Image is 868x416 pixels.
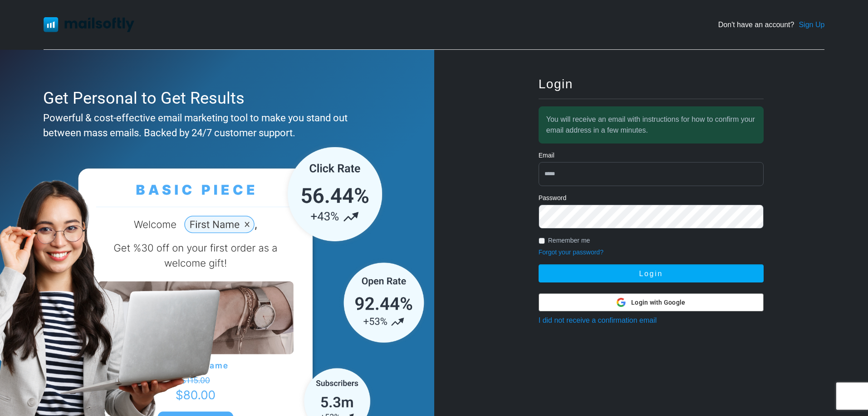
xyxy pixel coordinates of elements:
[539,293,764,311] button: Login with Google
[539,106,764,143] div: You will receive an email with instructions for how to confirm your email address in a few minutes.
[43,86,387,110] div: Get Personal to Get Results
[539,193,566,203] label: Password
[43,110,387,140] div: Powerful & cost-effective email marketing tool to make you stand out between mass emails. Backed ...
[548,236,590,245] label: Remember me
[539,77,573,91] span: Login
[718,19,825,30] div: Don't have an account?
[631,298,685,307] span: Login with Google
[539,316,657,324] a: I did not receive a confirmation email
[539,151,554,160] label: Email
[539,264,764,282] button: Login
[539,249,603,256] a: Forgot your password?
[799,19,824,30] a: Sign Up
[44,17,134,32] img: Mailsoftly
